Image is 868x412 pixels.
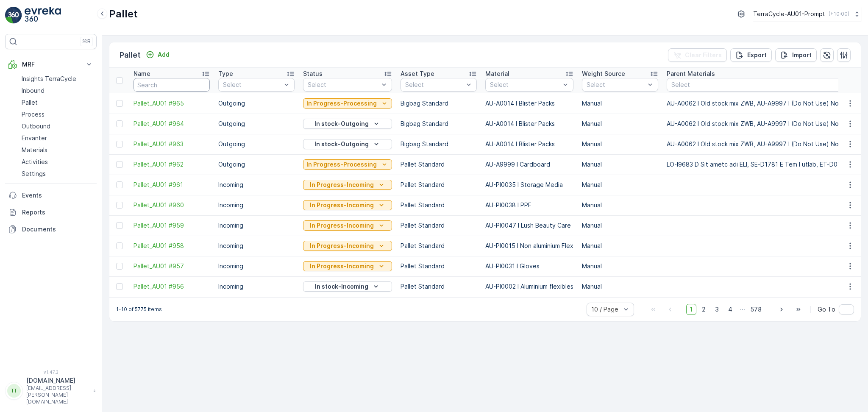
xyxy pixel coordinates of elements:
p: 1-10 of 5775 items [116,306,162,313]
td: Bigbag Standard [396,134,481,154]
a: Insights TerraCycle [18,73,97,85]
a: Materials [18,144,97,156]
p: Documents [22,225,93,234]
span: 578 [747,304,765,315]
p: Export [747,51,767,59]
td: Pallet Standard [396,195,481,215]
button: TerraCycle-AU01-Prompt(+10:00) [753,7,861,21]
td: Manual [578,276,662,297]
span: Pallet_AU01 #961 [134,181,210,189]
p: In stock-Outgoing [314,140,369,148]
p: Select [587,81,645,89]
button: In Progress-Incoming [303,180,392,190]
td: Manual [578,175,662,195]
a: Process [18,109,97,120]
span: 4 [724,304,736,315]
p: Pallet [120,49,141,61]
td: Incoming [214,195,299,215]
p: Settings [22,170,46,178]
p: Reports [22,208,93,217]
span: Go To [818,305,835,314]
div: Toggle Row Selected [116,100,123,107]
button: In Progress-Incoming [303,220,392,231]
button: In Progress-Incoming [303,241,392,251]
a: Pallet_AU01 #964 [134,120,210,128]
a: Pallet_AU01 #965 [134,99,210,108]
p: Status [303,70,323,78]
p: In stock-Incoming [315,282,368,291]
td: AU-PI0015 I Non aluminium Flex [481,236,578,256]
p: [EMAIL_ADDRESS][PERSON_NAME][DOMAIN_NAME] [26,385,89,405]
p: Name [134,70,150,78]
td: Pallet Standard [396,276,481,297]
td: Manual [578,236,662,256]
td: Incoming [214,256,299,276]
td: Incoming [214,276,299,297]
div: Toggle Row Selected [116,263,123,270]
a: Pallet_AU01 #959 [134,221,210,230]
p: MRF [22,60,80,69]
p: Select [490,81,560,89]
p: TerraCycle-AU01-Prompt [753,10,825,18]
div: Toggle Row Selected [116,161,123,168]
p: Select [223,81,281,89]
p: Weight Source [582,70,625,78]
td: Incoming [214,236,299,256]
button: Add [142,50,173,60]
p: In Progress-Processing [306,160,377,169]
div: Toggle Row Selected [116,202,123,209]
td: Incoming [214,215,299,236]
p: Parent Materials [667,70,715,78]
div: Toggle Row Selected [116,222,123,229]
td: Outgoing [214,134,299,154]
a: Inbound [18,85,97,97]
td: AU-PI0002 I Aluminium flexibles [481,276,578,297]
button: MRF [5,56,97,73]
p: Materials [22,146,47,154]
a: Pallet_AU01 #957 [134,262,210,270]
p: In Progress-Incoming [310,242,374,250]
td: Manual [578,154,662,175]
button: In stock-Incoming [303,281,392,292]
p: Process [22,110,45,119]
td: Manual [578,93,662,114]
button: In stock-Outgoing [303,119,392,129]
a: Pallet [18,97,97,109]
p: Events [22,191,93,200]
td: AU-A0014 I Blister Packs [481,114,578,134]
p: In Progress-Incoming [310,181,374,189]
p: Clear Filters [685,51,722,59]
p: Import [792,51,812,59]
a: Pallet_AU01 #956 [134,282,210,291]
p: In stock-Outgoing [314,120,369,128]
td: Pallet Standard [396,215,481,236]
td: Manual [578,114,662,134]
td: AU-PI0035 I Storage Media [481,175,578,195]
div: Toggle Row Selected [116,283,123,290]
a: Pallet_AU01 #963 [134,140,210,148]
p: Add [158,50,170,59]
td: Pallet Standard [396,175,481,195]
input: Search [134,78,210,92]
div: Toggle Row Selected [116,242,123,249]
td: Bigbag Standard [396,114,481,134]
p: In Progress-Incoming [310,262,374,270]
p: ⌘B [82,38,91,45]
a: Reports [5,204,97,221]
p: Insights TerraCycle [22,75,76,83]
p: Activities [22,158,48,166]
button: TT[DOMAIN_NAME][EMAIL_ADDRESS][PERSON_NAME][DOMAIN_NAME] [5,376,97,405]
a: Envanter [18,132,97,144]
td: AU-A0014 I Blister Packs [481,93,578,114]
p: Type [218,70,233,78]
a: Pallet_AU01 #962 [134,160,210,169]
span: v 1.47.3 [5,370,97,375]
span: Pallet_AU01 #958 [134,242,210,250]
button: In Progress-Processing [303,98,392,109]
p: [DOMAIN_NAME] [26,376,89,385]
p: Outbound [22,122,50,131]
